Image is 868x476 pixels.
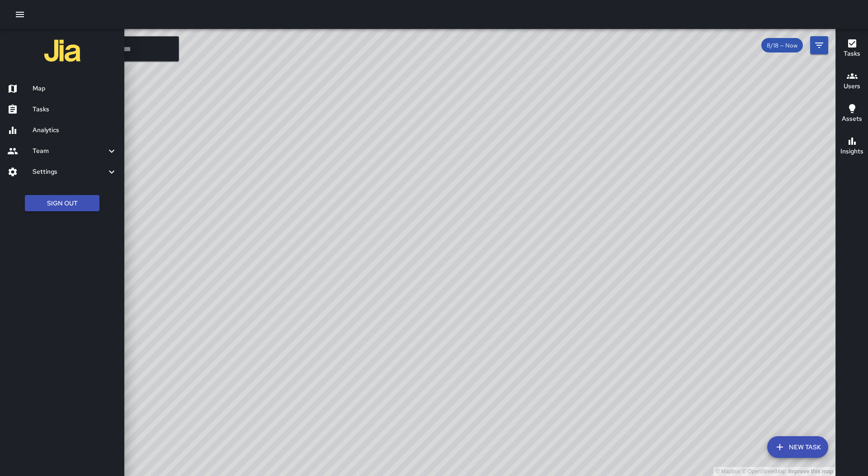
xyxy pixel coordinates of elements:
h6: Settings [33,167,106,177]
h6: Assets [842,114,862,124]
h6: Team [33,146,106,156]
h6: Analytics [33,125,117,135]
button: New Task [767,436,828,458]
h6: Map [33,84,117,94]
img: jia-logo [44,33,80,69]
h6: Tasks [33,105,117,114]
button: Sign Out [25,195,99,212]
h6: Users [844,81,860,91]
h6: Insights [840,147,863,157]
h6: Tasks [844,49,860,59]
